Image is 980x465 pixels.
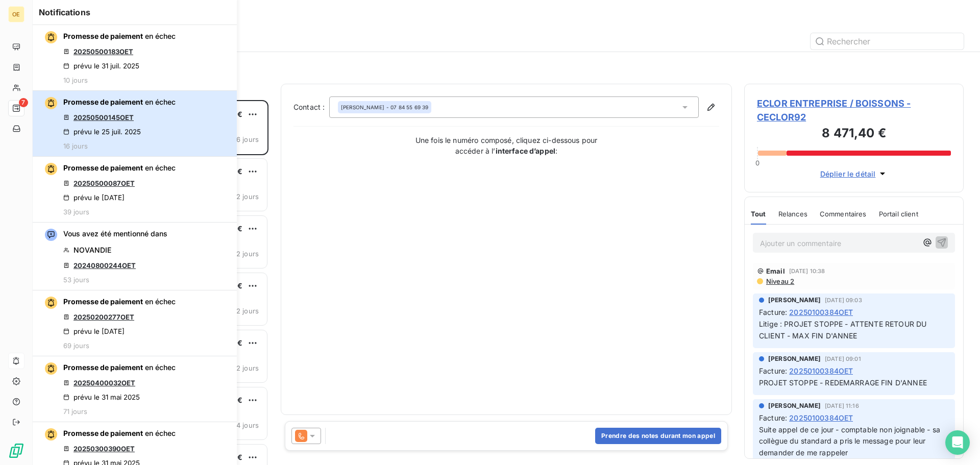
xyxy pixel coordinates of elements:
[8,6,24,22] div: OE
[778,210,807,218] span: Relances
[63,393,140,401] div: prévu le 31 mai 2025
[8,443,24,459] img: Logo LeanPay
[945,430,970,455] div: Open Intercom Messenger
[825,403,859,409] span: [DATE] 11:16
[63,142,88,150] span: 16 jours
[63,429,143,437] span: Promesse de paiement
[759,412,787,423] span: Facture :
[73,179,135,187] a: 20250500087OET
[63,297,143,306] span: Promesse de paiement
[825,356,861,362] span: [DATE] 09:01
[145,97,176,106] span: en échec
[63,128,141,136] div: prévu le 25 juil. 2025
[63,407,87,415] span: 71 jours
[293,102,329,112] label: Contact :
[63,97,143,106] span: Promesse de paiement
[496,146,556,155] strong: interface d’appel
[789,268,825,274] span: [DATE] 10:38
[33,356,237,422] button: Promesse de paiement en échec20250400032OETprévu le 31 mai 202571 jours
[145,32,176,40] span: en échec
[145,163,176,172] span: en échec
[755,159,759,167] span: 0
[63,32,143,40] span: Promesse de paiement
[33,91,237,157] button: Promesse de paiement en échec20250500145OETprévu le 25 juil. 202516 jours
[63,76,88,84] span: 10 jours
[789,412,853,423] span: 20250100384OET
[341,104,384,111] span: [PERSON_NAME]
[811,33,964,50] input: Rechercher
[751,210,766,218] span: Tout
[768,296,821,305] span: [PERSON_NAME]
[759,425,942,457] span: Suite appel de ce jour - comptable non joignable - sa collègue du standard a pris le message pour...
[759,378,927,387] span: PROJET STOPPE - REDEMARRAGE FIN D'ANNEE
[33,25,237,91] button: Promesse de paiement en échec20250500183OETprévu le 31 juil. 202510 jours
[789,365,853,376] span: 20250100384OET
[63,208,89,216] span: 39 jours
[145,429,176,437] span: en échec
[759,365,787,376] span: Facture :
[33,290,237,356] button: Promesse de paiement en échec20250200277OETprévu le [DATE]69 jours
[820,168,876,179] span: Déplier le détail
[145,297,176,306] span: en échec
[759,320,928,340] span: Litige : PROJET STOPPE - ATTENTE RETOUR DU CLIENT - MAX FIN D'ANNEE
[73,113,134,121] a: 20250500145OET
[63,327,125,335] div: prévu le [DATE]
[73,379,135,387] a: 20250400032OET
[33,223,237,290] button: Vous avez été mentionné dansNOVANDIE20240800244OET53 jours
[63,276,89,284] span: 53 jours
[768,354,821,363] span: [PERSON_NAME]
[63,341,89,350] span: 69 jours
[73,445,135,453] a: 20250300390OET
[595,428,721,444] button: Prendre des notes durant mon appel
[63,163,143,172] span: Promesse de paiement
[404,135,608,156] p: Une fois le numéro composé, cliquez ci-dessous pour accéder à l’ :
[765,277,794,285] span: Niveau 2
[759,307,787,317] span: Facture :
[757,96,951,124] span: ECLOR ENTREPRISE / BOISSONS - CECLOR92
[73,47,133,56] a: 20250500183OET
[63,62,139,70] div: prévu le 31 juil. 2025
[817,168,891,180] button: Déplier le détail
[8,100,24,116] a: 7
[63,363,143,372] span: Promesse de paiement
[63,229,167,239] span: Vous avez été mentionné dans
[145,363,176,372] span: en échec
[766,267,785,275] span: Email
[19,98,28,107] span: 7
[73,261,136,270] a: 20240800244OET
[768,401,821,410] span: [PERSON_NAME]
[789,307,853,317] span: 20250100384OET
[63,193,125,202] div: prévu le [DATE]
[820,210,867,218] span: Commentaires
[33,157,237,223] button: Promesse de paiement en échec20250500087OETprévu le [DATE]39 jours
[39,6,231,18] h6: Notifications
[757,124,951,144] h3: 8 471,40 €
[73,245,111,255] span: NOVANDIE
[825,297,862,303] span: [DATE] 09:03
[73,313,134,321] a: 20250200277OET
[341,104,428,111] div: - 07 84 55 69 39
[879,210,918,218] span: Portail client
